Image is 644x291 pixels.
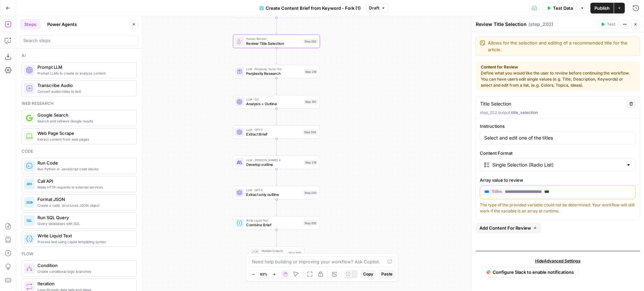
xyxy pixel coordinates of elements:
span: Transcribe Audio [37,82,131,89]
span: Run Python or JavaScript code blocks [37,166,131,172]
span: Analysis + Outline [246,101,302,107]
span: Iteration [37,280,131,287]
span: Add Content For Review [479,225,531,231]
label: Array value to review [480,177,636,183]
button: Test Data [543,3,577,13]
div: LLM · GPT-5Extract BriefStep 204 [233,125,320,139]
div: Step 204 [303,129,317,135]
span: Review Title Selection [246,40,301,46]
span: Format JSON [37,196,131,203]
span: Create a valid, structured JSON object [37,203,131,208]
span: Draft [369,5,379,11]
span: 83% [260,271,267,277]
span: Develop outline [246,162,302,167]
button: Test [598,20,618,29]
div: Step 220 [303,190,318,195]
span: Web Page Scrape [37,130,131,137]
span: Convert audio/video to text [37,89,131,94]
span: Multiple Outputs [262,249,286,253]
textarea: Allows for the selection and editing of a recommended title for the article. [488,39,636,53]
span: Publish [594,5,610,11]
g: Edge from step_218 to step_197 [275,78,277,94]
span: Condition [37,262,131,269]
textarea: Title Selection [480,100,511,107]
button: Create Content Brief from Keyword - Fork (1) [256,3,365,13]
input: Search steps [23,37,135,44]
div: Step 205 [303,221,318,226]
a: SlackConfigure Slack to enable notifications [482,267,578,278]
textarea: Review Title Selection [476,21,527,28]
button: Publish [590,3,614,13]
span: LLM · [PERSON_NAME] 4 [246,158,302,162]
span: Copy [363,271,373,277]
button: Draft [366,4,388,12]
span: Combine Brief [246,222,301,228]
g: Edge from step_204 to step_219 [275,139,277,155]
span: ( step_202 ) [528,21,553,28]
span: Make HTTP requests to external services [37,184,131,190]
strong: Content for Review [481,64,635,70]
div: LLM · Perplexity Sonar ProPerplexity ResearchStep 218 [233,65,320,78]
span: Hide Advanced Settings [535,258,581,264]
label: Instructions [480,123,636,129]
span: Search and retrieve Google results [37,118,131,124]
div: Multiple OutputsJSONStep 203 [233,246,320,260]
div: Step 203 [288,251,302,256]
span: Prompt LLM [37,64,131,70]
span: Human Review [246,36,301,41]
div: Define what you would like the user to review before continuing the workflow. You can have users ... [481,64,635,88]
div: Write Liquid TextCombine BriefStep 205 [233,216,320,230]
div: Web research [22,100,137,107]
div: Ai [22,53,137,59]
span: Paste [381,271,392,277]
span: Create Content Brief from Keyword - Fork (1) [266,5,361,11]
span: Write Liquid Text [246,218,301,223]
span: Test Data [553,5,573,11]
span: Configure Slack to enable notifications [493,269,574,275]
button: Power Agents [43,19,81,30]
button: Copy [360,270,376,279]
span: Run SQL Query [37,214,131,221]
button: Steps [20,19,40,30]
span: JSON [262,253,286,258]
span: Query databases with SQL [37,221,131,226]
span: LLM · GPT-5 [246,127,301,132]
span: Process text using Liquid templating syntax [37,239,131,244]
div: Step 202 [303,39,318,44]
span: Write Liquid Text [37,232,131,239]
g: Edge from step_197 to step_204 [275,109,277,125]
g: Edge from step_220 to step_205 [275,199,277,215]
p: step_202.output. [480,110,636,116]
button: Paste [379,270,395,279]
span: LLM · Perplexity Sonar Pro [246,67,302,71]
span: Extract Brief [246,131,301,137]
span: Create conditional logic branches [37,269,131,274]
span: LLM · O3 [246,97,302,101]
g: Edge from step_219 to step_220 [275,169,277,185]
span: title_selection [511,110,538,115]
g: Edge from step_205 to step_203 [275,230,277,246]
button: Add Content For Review [475,223,541,233]
span: Test [607,21,615,27]
span: Perplexity Research [246,71,302,77]
div: Human ReviewReview Title SelectionStep 202 [233,35,320,48]
span: Extract content from web pages [37,137,131,142]
div: Step 219 [304,160,317,165]
span: Google Search [37,112,131,118]
g: Edge from step_214 to step_202 [275,18,277,34]
div: Step 197 [304,99,317,105]
span: Extract only outline [246,192,301,198]
div: Code [22,148,137,154]
img: Slack [487,268,491,276]
input: Single Selection (Radio List) [492,162,623,168]
div: LLM · O3Analysis + OutlineStep 197 [233,95,320,109]
div: Flow [22,251,137,257]
span: LLM · GPT-5 [246,188,301,192]
label: Content Format [480,150,636,156]
div: The type of the provided variable could not be determined. Your workflow will still work if the v... [480,202,636,214]
span: Prompt LLMs to create or analyze content [37,70,131,76]
span: Run Code [37,159,131,166]
g: Edge from step_202 to step_218 [275,48,277,64]
div: LLM · GPT-5Extract only outlineStep 220 [233,186,320,199]
input: Enter instructions for what needs to be reviewed [484,135,631,141]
